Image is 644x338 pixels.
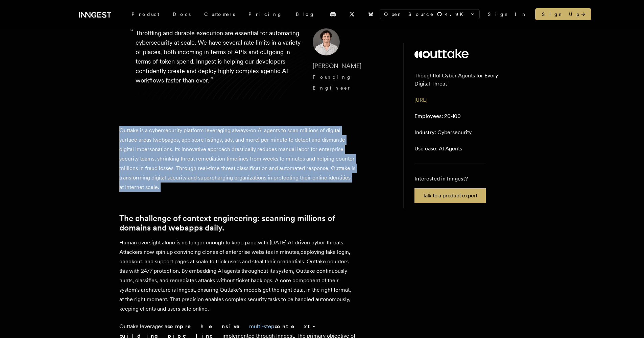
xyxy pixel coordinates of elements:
p: Thoughtful Cyber Agents for Every Digital Threat [414,72,514,88]
a: Talk to a product expert [414,188,486,203]
span: Industry: [414,129,436,136]
p: AI Agents [414,145,462,153]
p: 20-100 [414,112,461,120]
p: Throttling and durable execution are essential for automating cybersecurity at scale. We have sev... [136,28,302,93]
span: “ [130,30,134,34]
span: [PERSON_NAME] [313,62,361,69]
div: Product [125,8,166,20]
a: Discord [326,9,340,20]
a: Docs [166,8,197,20]
span: Open Source [384,11,434,18]
span: 4.9 K [445,11,467,18]
span: Employees: [414,113,443,119]
a: Sign In [488,11,527,18]
span: Founding Engineer [313,74,352,91]
a: Customers [197,8,242,20]
a: Pricing [242,8,289,20]
a: The challenge of context engineering: scanning millions of domains and webapps daily. [119,214,356,233]
a: X [344,9,359,20]
p: Human oversight alone is no longer enough to keep pace with [DATE] AI-driven cyber threats. Attac... [119,238,356,314]
img: Outtake's logo [414,49,469,58]
span: Use case: [414,145,437,152]
span: ” [210,75,214,84]
a: multi-step [249,323,275,330]
p: Outtake is a cybersecurity platform leveraging always-on AI agents to scan millions of digital su... [119,126,356,192]
p: Cybersecurity [414,128,472,137]
img: Image of Diego Escobedo [313,28,340,55]
p: Interested in Inngest? [414,175,486,183]
a: Bluesky [363,9,378,20]
a: Sign Up [535,8,591,20]
a: Blog [289,8,321,20]
a: [URL] [414,97,427,103]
